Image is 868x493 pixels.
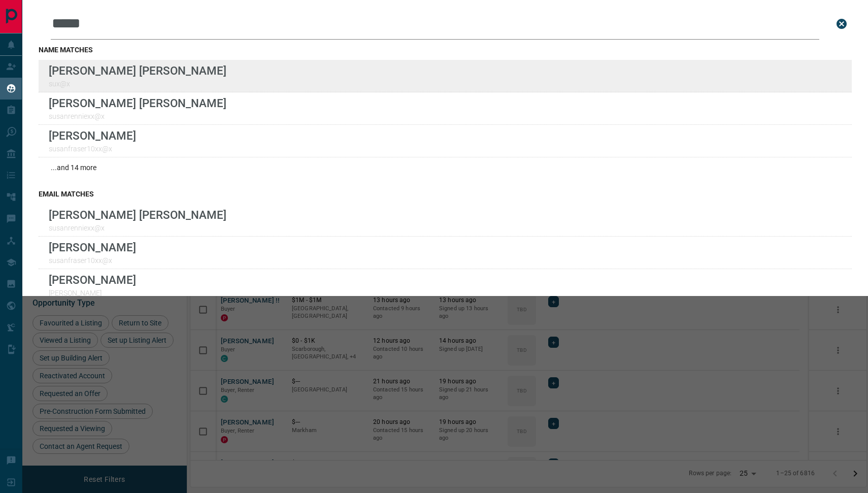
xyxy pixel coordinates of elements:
p: susanfraser10xx@x [49,256,136,265]
p: [PERSON_NAME] [PERSON_NAME] [49,64,226,77]
p: susanrenniexx@x [49,112,226,120]
p: sux@x [49,80,226,88]
p: [PERSON_NAME] [49,273,136,286]
h3: email matches [39,190,852,198]
p: [PERSON_NAME] [49,129,136,142]
p: susanrenniexx@x [49,224,226,232]
button: close search bar [831,14,852,34]
div: ...and 14 more [39,157,852,178]
p: [PERSON_NAME] [PERSON_NAME] [49,96,226,110]
p: [PERSON_NAME] [PERSON_NAME] [49,208,226,221]
h3: name matches [39,46,852,54]
p: susanfraser10xx@x [49,145,136,153]
p: [PERSON_NAME] [49,241,136,254]
p: [PERSON_NAME] [49,289,136,297]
